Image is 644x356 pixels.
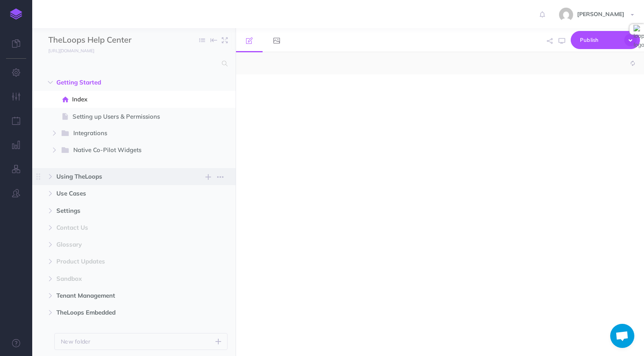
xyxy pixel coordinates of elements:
[73,145,175,156] span: Native Co-Pilot Widgets
[559,8,573,22] img: 553b2327785c03ac62e17437ea790f36.jpg
[610,324,634,348] div: Open chat
[580,34,620,46] span: Publish
[73,128,175,139] span: Integrations
[571,31,640,49] button: Publish
[10,8,22,20] img: logo-mark.svg
[56,172,177,181] span: Using TheLoops
[56,206,177,216] span: Settings
[72,95,187,104] span: Index
[48,56,217,71] input: Search
[56,189,177,198] span: Use Cases
[573,10,628,18] span: [PERSON_NAME]
[56,78,177,87] span: Getting Started
[48,48,94,54] small: [URL][DOMAIN_NAME]
[56,240,177,249] span: Glossary
[56,257,177,266] span: Product Updates
[72,112,187,121] span: Setting up Users & Permissions
[56,274,177,284] span: Sandbox
[61,337,91,346] p: New folder
[56,291,177,300] span: Tenant Management
[32,46,102,54] a: [URL][DOMAIN_NAME]
[56,223,177,233] span: Contact Us
[48,34,143,46] input: Documentation Name
[54,333,228,350] button: New folder
[56,308,177,317] span: TheLoops Embedded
